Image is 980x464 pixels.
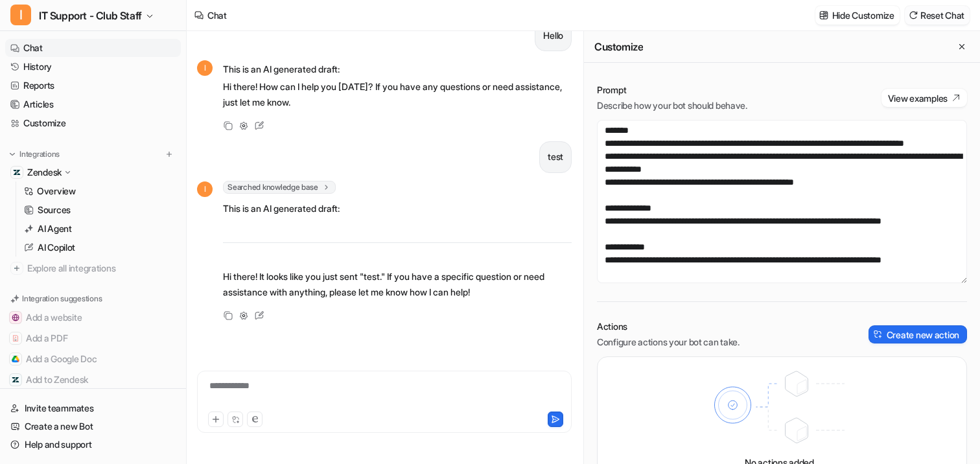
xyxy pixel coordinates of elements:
[5,58,181,76] a: History
[909,10,918,20] img: reset
[5,148,64,161] button: Integrations
[38,222,72,235] p: AI Agent
[38,241,75,254] p: AI Copilot
[223,62,572,77] p: This is an AI generated draft:
[12,355,19,363] img: Add a Google Doc
[223,201,572,216] p: This is an AI generated draft:
[5,417,181,435] a: Create a new Bot
[13,168,21,176] img: Zendesk
[223,181,336,194] span: Searched knowledge base
[27,258,176,279] span: Explore all integrations
[19,182,181,200] a: Overview
[12,376,19,384] img: Add to Zendesk
[19,220,181,238] a: AI Agent
[815,6,900,25] button: Hide Customize
[37,185,76,198] p: Overview
[597,320,740,333] p: Actions
[12,314,19,321] img: Add a website
[19,201,181,219] a: Sources
[38,203,71,216] p: Sources
[869,325,967,343] button: Create new action
[19,238,181,257] a: AI Copilot
[19,149,60,159] p: Integrations
[5,114,181,132] a: Customize
[22,293,102,305] p: Integration suggestions
[5,95,181,113] a: Articles
[597,99,747,112] p: Describe how your bot should behave.
[5,39,181,57] a: Chat
[819,10,828,20] img: customize
[10,262,23,275] img: explore all integrations
[10,5,31,25] span: I
[197,181,213,197] span: I
[27,166,62,179] p: Zendesk
[5,369,181,390] button: Add to ZendeskAdd to Zendesk
[5,259,181,277] a: Explore all integrations
[197,60,213,76] span: I
[165,150,174,159] img: menu_add.svg
[597,84,747,97] p: Prompt
[5,399,181,417] a: Invite teammates
[548,149,563,165] p: test
[5,435,181,454] a: Help and support
[207,8,227,22] div: Chat
[874,330,883,339] img: create-action-icon.svg
[12,334,19,342] img: Add a PDF
[8,150,17,159] img: expand menu
[5,349,181,369] button: Add a Google DocAdd a Google Doc
[954,39,970,54] button: Close flyout
[597,336,740,349] p: Configure actions your bot can take.
[223,79,572,110] p: Hi there! How can I help you [DATE]? If you have any questions or need assistance, just let me know.
[832,8,894,22] p: Hide Customize
[905,6,970,25] button: Reset Chat
[594,40,643,53] h2: Customize
[543,28,563,43] p: Hello
[5,328,181,349] button: Add a PDFAdd a PDF
[39,6,142,25] span: IT Support - Club Staff
[223,269,572,300] p: Hi there! It looks like you just sent "test." If you have a specific question or need assistance ...
[881,89,967,107] button: View examples
[5,307,181,328] button: Add a websiteAdd a website
[5,76,181,95] a: Reports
